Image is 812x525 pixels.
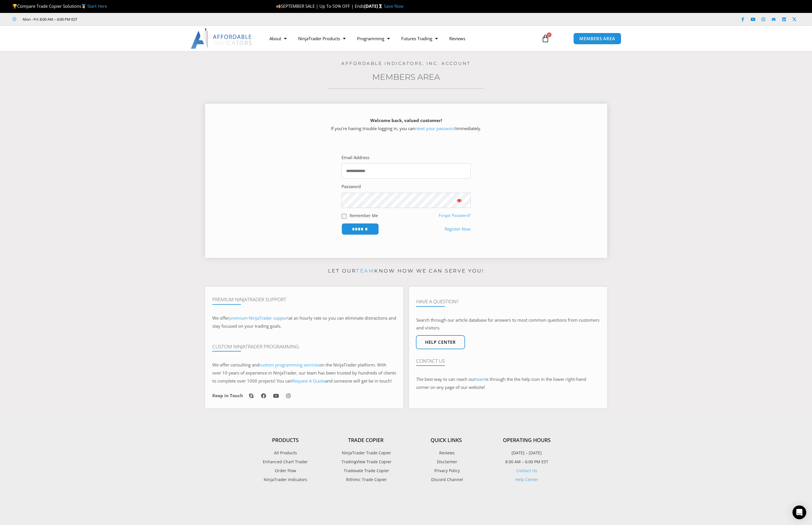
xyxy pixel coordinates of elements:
[87,3,107,9] a: Start Here
[443,32,471,45] a: Reviews
[345,476,387,483] span: Rithmic Trade Copier
[439,213,471,218] a: Forgot Password?
[515,477,538,482] a: Help Center
[342,467,389,474] span: Tradovate Trade Copier
[396,32,443,45] a: Futures Trading
[263,458,308,466] span: Enhanced Chart Trader
[487,458,567,466] p: 8:00 AM – 6:00 PM EST
[342,183,361,191] label: Password
[416,316,600,332] p: Search through our article database for answers to most common questions from customers and visit...
[350,213,378,219] label: Remember Me
[415,126,456,131] a: reset your password
[245,467,326,474] a: Order Flow
[85,16,171,22] iframe: Customer reviews powered by Trustpilot
[276,3,364,9] span: SEPTEMBER SALE | Up To 50% OFF | Ends
[212,344,396,350] h4: Custom NinjaTrader Programming
[326,449,406,457] a: NinjaTrader Trade Copier
[326,476,406,483] a: Rithmic Trade Copier
[406,437,487,443] h4: Quick Links
[406,467,487,474] a: Privacy Policy
[340,458,391,466] span: TradingView Trade Copier
[212,315,229,321] span: We offer
[326,467,406,474] a: Tradovate Trade Copier
[245,458,326,466] a: Enhanced Chart Trader
[12,3,107,9] span: Compare Trade Copier Solutions
[430,476,463,483] span: Discord Channel
[326,437,406,443] h4: Trade Copier
[487,449,567,457] p: [DATE] – [DATE]
[264,32,535,45] nav: Menu
[264,32,292,45] a: About
[416,358,600,364] h4: Contact Us
[579,36,615,41] span: MEMBERS AREA
[292,32,351,45] a: NinjaTrader Products
[13,4,17,8] img: 🏆
[245,437,326,443] h4: Products
[326,458,406,466] a: TradingView Trade Copier
[356,268,374,274] a: team
[212,393,243,398] h6: Keep in Touch
[264,476,307,483] span: NinjaTrader Indicators
[276,4,281,8] img: 🍂
[212,297,396,302] h4: Premium NinjaTrader Support
[533,30,558,47] a: 0
[341,61,471,66] a: Affordable Indicators, Inc. Account
[516,468,537,473] a: Contact Us
[406,449,487,457] a: Reviews
[792,505,806,519] div: Open Intercom Messenger
[191,28,252,49] img: LogoAI | Affordable Indicators – NinjaTrader
[475,376,485,382] a: team
[21,16,77,23] span: Mon - Fri: 8:00 AM – 6:00 PM EST
[372,72,440,82] a: Members Area
[292,378,325,384] a: Request A Quote
[342,154,369,162] label: Email Address
[370,117,442,123] strong: Welcome back, valued customer!
[205,267,607,276] p: Let our know how we can serve you!
[433,467,460,474] span: Privacy Policy
[82,4,86,8] img: 🥇
[212,362,319,368] span: We offer consulting and
[448,193,471,208] button: Show password
[547,32,551,37] span: 0
[351,32,396,45] a: Programming
[416,375,600,391] p: The best way to can reach our is through the the help icon in the lower right-hand corner on any ...
[364,3,384,9] strong: [DATE]
[487,437,567,443] h4: Operating Hours
[245,449,326,457] a: All Products
[378,4,383,8] img: ⌛
[274,449,297,457] span: All Products
[438,449,455,457] span: Reviews
[259,362,319,368] a: custom programming services
[406,476,487,483] a: Discord Channel
[445,225,471,233] a: Register Now
[406,458,487,466] a: Disclaimer
[416,299,600,304] h4: Have A Question?
[425,340,456,344] span: Help center
[215,117,597,133] p: If you’re having trouble logging in, you can immediately.
[416,335,465,349] a: Help center
[275,467,296,474] span: Order Flow
[212,362,396,384] span: on the NinjaTrader platform. With over 10 years of experience in NinjaTrader, our team has been t...
[435,458,457,466] span: Disclaimer
[573,33,621,45] a: MEMBERS AREA
[340,449,391,457] span: NinjaTrader Trade Copier
[212,315,396,329] span: at an hourly rate so you can eliminate distractions and stay focused on your trading goals.
[384,3,404,9] a: Save Now
[229,315,289,321] a: premium NinjaTrader support
[245,476,326,483] a: NinjaTrader Indicators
